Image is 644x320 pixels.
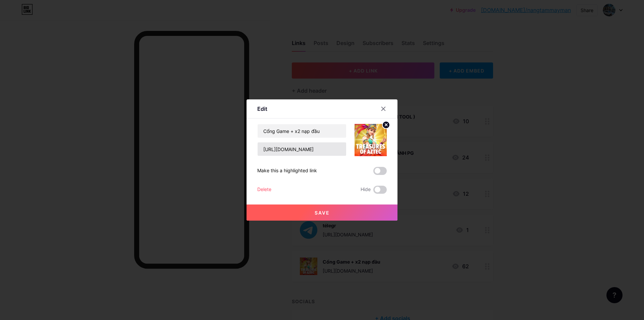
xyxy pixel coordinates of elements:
input: Title [258,124,346,138]
span: Save [315,210,330,216]
span: Hide [361,186,371,194]
img: link_thumbnail [355,124,387,156]
button: Save [247,204,397,221]
div: Make this a highlighted link [257,167,317,175]
div: Edit [257,105,267,113]
div: Delete [257,186,271,194]
input: URL [258,142,346,156]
